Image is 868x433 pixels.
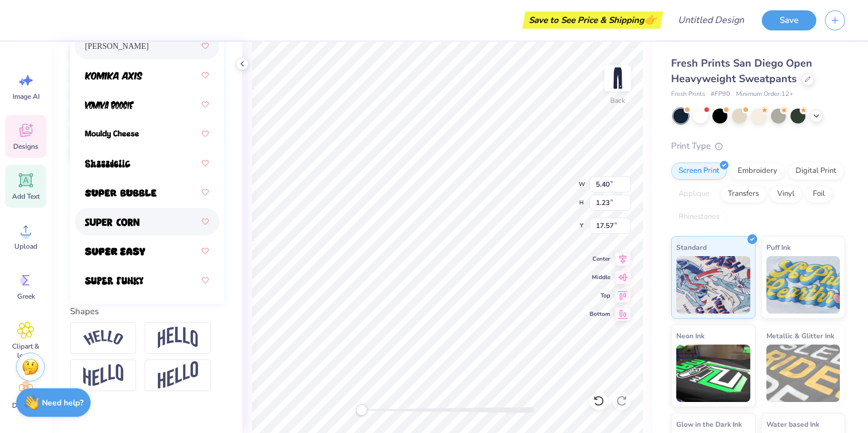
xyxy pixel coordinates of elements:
[83,364,123,386] img: Flag
[85,248,145,256] img: Super Easy
[676,418,742,430] span: Glow in the Dark Ink
[788,163,844,180] div: Digital Print
[766,256,840,314] img: Puff Ink
[356,404,367,416] div: Accessibility label
[766,241,790,253] span: Puff Ink
[711,90,730,99] span: # FP90
[805,185,832,203] div: Foil
[671,90,705,99] span: Fresh Prints
[85,160,130,168] img: Shagadelic
[590,291,610,300] span: Top
[590,273,610,282] span: Middle
[70,305,99,318] label: Shapes
[671,56,812,86] span: Fresh Prints San Diego Open Heavyweight Sweatpants
[671,163,727,180] div: Screen Print
[606,67,629,90] img: Back
[766,330,834,342] span: Metallic & Glitter Ink
[671,185,717,203] div: Applique
[42,397,83,408] strong: Need help?
[676,241,707,253] span: Standard
[766,345,840,402] img: Metallic & Glitter Ink
[14,242,37,251] span: Upload
[85,130,139,138] img: Mouldy Cheese
[158,327,198,349] img: Arch
[85,277,144,285] img: Super Funky
[770,185,802,203] div: Vinyl
[85,72,142,80] img: Komika Axis
[720,185,766,203] div: Transfers
[7,342,45,360] span: Clipart & logos
[730,163,785,180] div: Embroidery
[85,101,134,109] img: Komika Boogie
[85,218,139,226] img: Super Corn
[676,330,704,342] span: Neon Ink
[85,189,157,197] img: Super Bubble
[671,208,727,226] div: Rhinestones
[644,13,657,26] span: 👉
[762,10,816,30] button: Save
[12,401,40,410] span: Decorate
[736,90,793,99] span: Minimum Order: 12 +
[85,40,149,52] span: [PERSON_NAME]
[83,330,123,346] img: Arc
[17,292,35,301] span: Greek
[610,95,625,106] div: Back
[13,142,38,151] span: Designs
[12,192,40,201] span: Add Text
[590,310,610,319] span: Bottom
[13,92,40,101] span: Image AI
[525,11,660,29] div: Save to See Price & Shipping
[158,361,198,389] img: Rise
[669,9,753,32] input: Untitled Design
[676,345,750,402] img: Neon Ink
[766,418,819,430] span: Water based Ink
[590,254,610,264] span: Center
[671,140,845,153] div: Print Type
[676,256,750,314] img: Standard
